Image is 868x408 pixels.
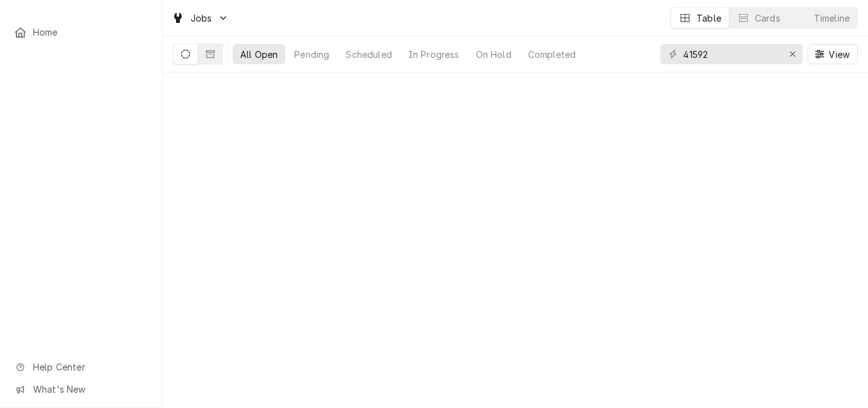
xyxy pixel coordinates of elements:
[808,44,858,64] button: View
[683,44,778,64] input: Keyword search
[826,48,852,61] span: View
[191,11,212,25] span: Jobs
[528,48,576,61] div: Completed
[814,11,850,25] div: Timeline
[346,48,391,61] div: Scheduled
[409,48,459,61] div: In Progress
[294,48,329,61] div: Pending
[755,11,780,25] div: Cards
[33,383,147,396] span: What's New
[240,48,278,61] div: All Open
[782,44,803,64] button: Erase input
[8,356,154,377] a: Go to Help Center
[696,11,721,25] div: Table
[166,8,234,29] a: Go to Jobs
[8,379,154,400] a: Go to What's New
[33,360,147,374] span: Help Center
[33,25,148,39] span: Home
[476,48,512,61] div: On Hold
[8,22,154,43] a: Home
